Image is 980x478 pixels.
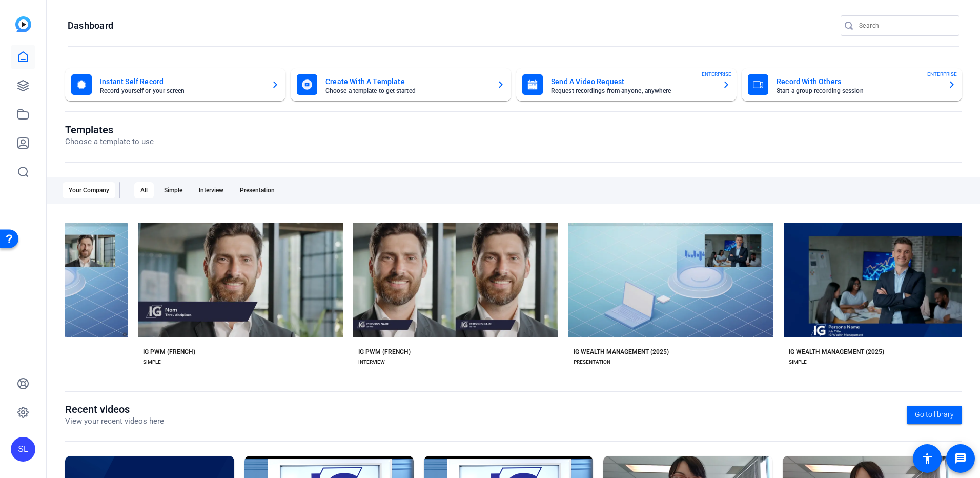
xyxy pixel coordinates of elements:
div: SIMPLE [789,358,807,366]
mat-card-subtitle: Choose a template to get started [325,88,488,94]
span: Go to library [915,409,954,420]
p: Choose a template to use [65,136,154,148]
div: IG PWM (FRENCH) [143,348,195,356]
h1: Recent videos [65,403,164,415]
h1: Templates [65,124,154,136]
mat-icon: message [954,452,967,465]
button: Send A Video RequestRequest recordings from anyone, anywhereENTERPRISE [516,68,737,101]
p: View your recent videos here [65,415,164,427]
mat-card-subtitle: Record yourself or your screen [100,88,263,94]
mat-card-title: Instant Self Record [100,75,263,88]
div: SL [11,437,35,462]
input: Search [859,19,951,32]
mat-card-subtitle: Start a group recording session [777,88,940,94]
a: Go to library [907,406,962,424]
img: blue-gradient.svg [15,16,31,32]
div: INTERVIEW [358,358,385,366]
button: Create With A TemplateChoose a template to get started [291,68,511,101]
div: Interview [193,182,230,198]
div: IG WEALTH MANAGEMENT (2025) [789,348,884,356]
button: Instant Self RecordRecord yourself or your screen [65,68,285,101]
div: IG WEALTH MANAGEMENT (2025) [574,348,669,356]
mat-card-title: Record With Others [777,75,940,88]
div: PRESENTATION [574,358,610,366]
mat-card-title: Create With A Template [325,75,488,88]
div: Presentation [234,182,281,198]
div: IG PWM (FRENCH) [358,348,411,356]
div: Simple [158,182,189,198]
mat-card-subtitle: Request recordings from anyone, anywhere [551,88,714,94]
mat-card-title: Send A Video Request [551,75,714,88]
span: ENTERPRISE [702,70,731,78]
div: All [134,182,154,198]
span: ENTERPRISE [927,70,957,78]
div: Your Company [63,182,115,198]
h1: Dashboard [68,19,113,32]
button: Record With OthersStart a group recording sessionENTERPRISE [742,68,962,101]
div: SIMPLE [143,358,161,366]
mat-icon: accessibility [921,452,933,465]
